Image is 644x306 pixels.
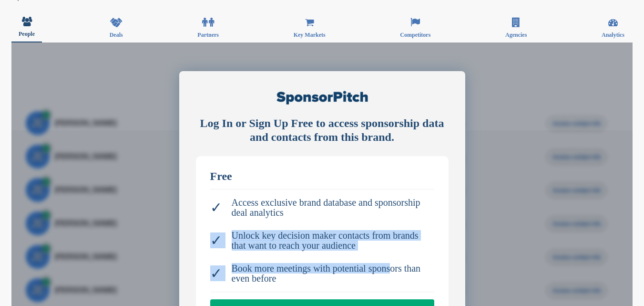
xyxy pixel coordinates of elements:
div: Log In or Sign Up Free to access sponsorship data and contacts from this brand. [196,116,449,144]
span: Key Markets [294,32,326,38]
span: Deals [110,32,123,38]
span: ✓ [210,235,222,245]
div: Free [210,170,434,182]
span: People [19,31,35,37]
li: Access exclusive brand database and sponsorship deal analytics [210,193,434,222]
span: ✓ [210,202,222,212]
span: Agencies [505,32,527,38]
li: Unlock key decision maker contacts from brands that want to reach your audience [210,226,434,255]
span: ✓ [210,268,222,278]
span: Analytics [602,32,624,38]
span: Competitors [400,32,430,38]
span: Partners [197,32,219,38]
li: Book more meetings with potential sponsors than even before [210,259,434,288]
